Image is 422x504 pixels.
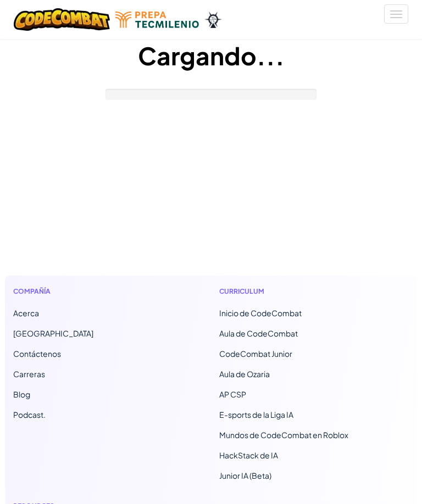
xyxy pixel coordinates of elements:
a: Blog [13,389,30,399]
img: CodeCombat logo [14,8,110,31]
a: HackStack de IA [219,450,278,460]
a: E-sports de la Liga IA [219,410,293,419]
a: Aula de CodeCombat [219,328,298,338]
a: Podcast. [13,410,46,419]
h1: Curriculum [219,287,409,296]
a: Acerca [13,308,39,318]
img: Tecmilenio logo [115,12,199,28]
a: Junior IA (Beta) [219,471,271,480]
span: Inicio de CodeCombat [219,308,302,318]
a: CodeCombat Junior [219,349,292,359]
a: Carreras [13,369,45,379]
h1: Compañía [13,287,203,296]
a: AP CSP [219,389,246,399]
a: Aula de Ozaria [219,369,270,379]
a: Mundos de CodeCombat en Roblox [219,430,348,440]
img: Ozaria [204,12,222,28]
span: Contáctenos [13,349,61,359]
a: [GEOGRAPHIC_DATA] [13,328,93,338]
